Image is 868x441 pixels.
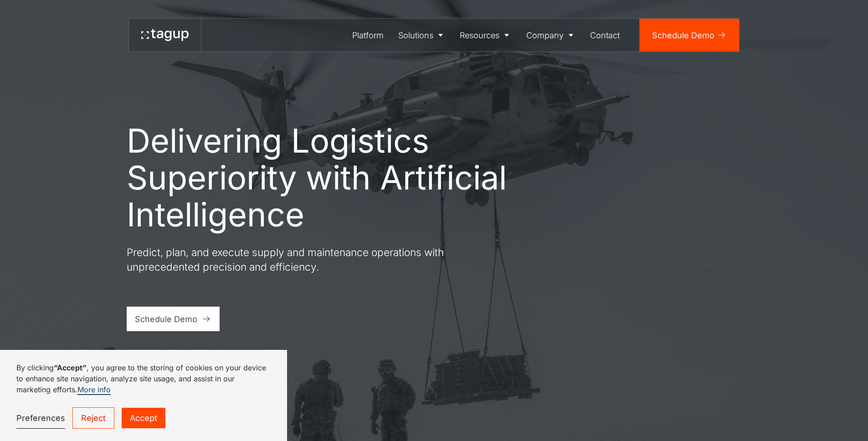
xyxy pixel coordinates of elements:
[122,408,165,428] a: Accept
[345,19,391,51] a: Platform
[583,19,627,51] a: Contact
[391,19,453,51] a: Solutions
[652,29,714,41] div: Schedule Demo
[16,362,271,395] p: By clicking , you agree to the storing of cookies on your device to enhance site navigation, anal...
[460,29,499,41] div: Resources
[54,363,87,372] strong: “Accept”
[16,408,65,429] a: Preferences
[352,29,384,41] div: Platform
[77,385,111,395] a: More info
[127,245,455,274] p: Predict, plan, and execute supply and maintenance operations with unprecedented precision and eff...
[135,313,197,325] div: Schedule Demo
[127,122,509,233] h1: Delivering Logistics Superiority with Artificial Intelligence
[453,19,519,51] a: Resources
[398,29,433,41] div: Solutions
[519,19,583,51] a: Company
[72,407,114,429] a: Reject
[590,29,620,41] div: Contact
[526,29,564,41] div: Company
[640,19,739,51] a: Schedule Demo
[127,307,220,331] a: Schedule Demo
